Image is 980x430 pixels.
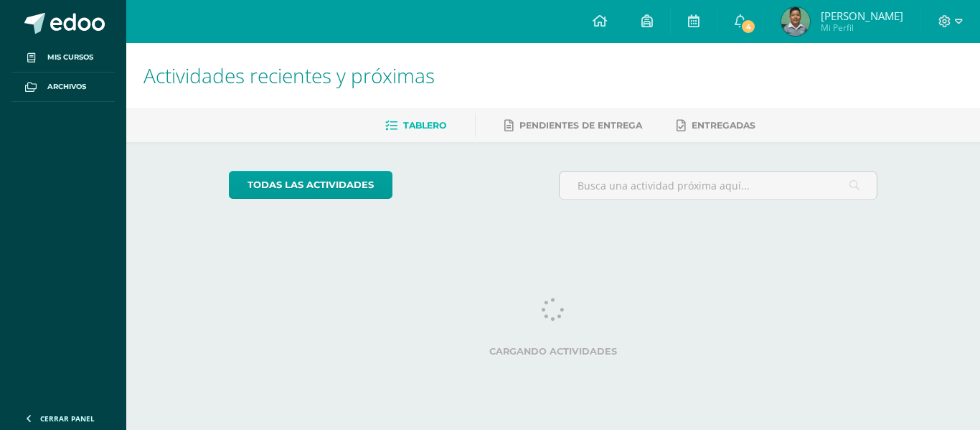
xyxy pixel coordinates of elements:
span: 4 [740,19,756,34]
span: Mis cursos [47,52,93,63]
span: [PERSON_NAME] [821,9,903,23]
span: Entregadas [692,120,755,131]
a: Archivos [11,73,115,102]
a: Mis cursos [11,43,115,73]
span: Pendientes de entrega [519,120,642,131]
span: Archivos [47,81,86,93]
img: 41ca0d4eba1897cd241970e06f97e7d4.png [781,7,810,36]
a: Entregadas [677,114,755,137]
input: Busca una actividad próxima aquí... [560,172,877,200]
a: todas las Actividades [229,171,392,199]
a: Tablero [385,114,446,137]
span: Cerrar panel [40,413,95,424]
span: Mi Perfil [821,22,903,34]
span: Tablero [403,120,446,131]
a: Pendientes de entrega [504,114,642,137]
span: Actividades recientes y próximas [143,62,435,89]
label: Cargando actividades [229,346,878,357]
